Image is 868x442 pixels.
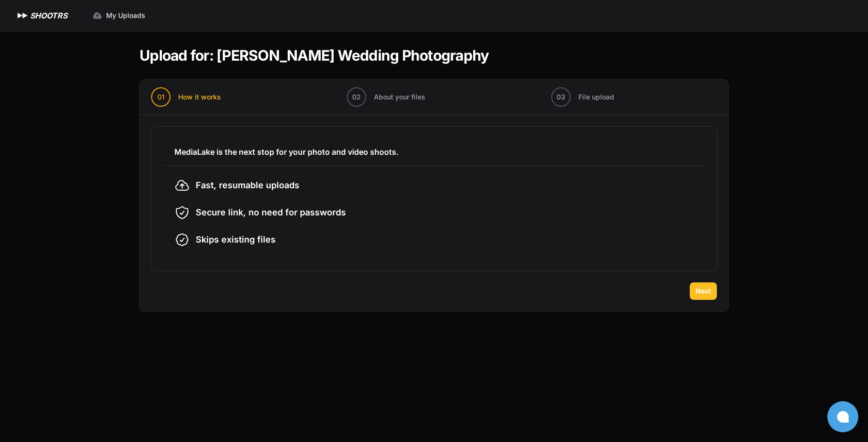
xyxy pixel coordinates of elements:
h1: Upload for: [PERSON_NAME] Wedding Photography [139,47,489,64]
a: SHOOTRS SHOOTRS [15,10,67,21]
span: Secure link, no need for passwords [196,206,346,219]
span: Next [696,286,711,296]
h1: SHOOTRS [30,10,67,21]
span: Skips existing files [196,233,276,246]
span: Fast, resumable uploads [196,179,299,192]
span: My Uploads [106,11,145,20]
span: 01 [157,92,165,102]
span: About your files [374,92,425,102]
h3: MediaLake is the next stop for your photo and video shoots. [174,146,694,158]
img: SHOOTRS [15,10,30,21]
span: 03 [557,92,565,102]
span: File upload [578,92,614,102]
button: Next [690,282,717,300]
button: Open chat window [827,401,858,432]
span: How it works [178,92,221,102]
button: 02 About your files [335,80,437,115]
button: 03 File upload [540,80,626,115]
button: 01 How it works [139,80,232,115]
span: 02 [352,92,361,102]
a: My Uploads [87,7,151,24]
